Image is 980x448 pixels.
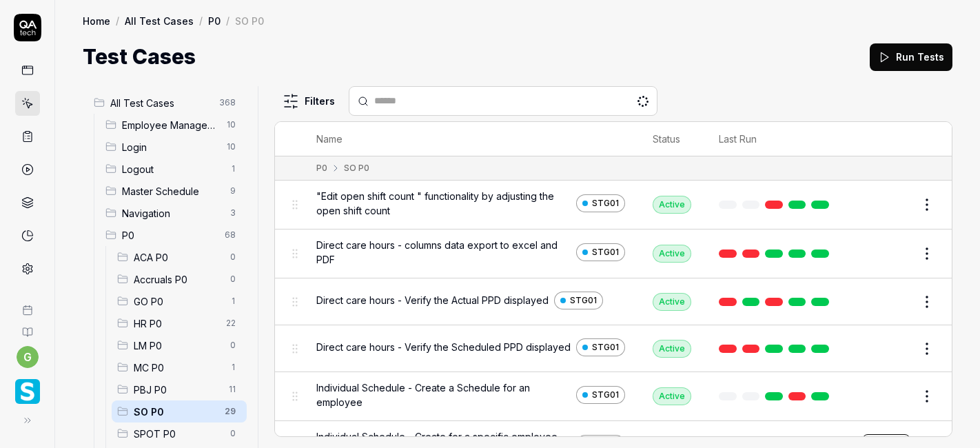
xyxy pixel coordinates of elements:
[225,359,241,376] span: 1
[100,202,247,224] div: Drag to reorderNavigation3
[870,43,952,71] button: Run Tests
[223,381,241,398] span: 11
[316,238,571,267] span: Direct care hours - columns data export to excel and PDF
[653,196,691,214] div: Active
[110,96,211,110] span: All Test Cases
[122,228,216,243] span: P0
[134,405,216,419] span: SO P0
[576,243,625,261] a: STG01
[225,249,241,265] span: 0
[275,278,952,325] tr: Direct care hours - Verify the Actual PPD displayedSTG01Active
[134,427,222,441] span: SPOT P0
[225,205,241,221] span: 3
[134,316,218,331] span: HR P0
[112,400,247,422] div: Drag to reorderSO P029
[122,118,218,132] span: Employee Management
[134,250,222,265] span: ACA P0
[653,340,691,358] div: Active
[275,230,952,278] tr: Direct care hours - columns data export to excel and PDFSTG01Active
[134,272,222,287] span: Accruals P0
[705,122,848,156] th: Last Run
[576,194,625,212] a: STG01
[112,334,247,356] div: Drag to reorderLM P00
[592,389,619,401] span: STG01
[6,316,49,338] a: Documentation
[225,293,241,309] span: 1
[554,292,603,309] a: STG01
[6,368,49,407] button: Smartlinx Logo
[100,136,247,158] div: Drag to reorderLogin10
[592,197,619,210] span: STG01
[225,425,241,442] span: 0
[116,14,119,28] div: /
[199,14,203,28] div: /
[221,139,241,155] span: 10
[122,140,218,154] span: Login
[83,41,196,72] h1: Test Cases
[122,206,222,221] span: Navigation
[134,360,222,375] span: MC P0
[221,116,241,133] span: 10
[112,246,247,268] div: Drag to reorderACA P00
[344,162,369,174] div: SO P0
[316,189,571,218] span: "Edit open shift count " functionality by adjusting the open shift count
[225,161,241,177] span: 1
[219,227,241,243] span: 68
[275,181,952,230] tr: "Edit open shift count " functionality by adjusting the open shift countSTG01Active
[134,338,222,353] span: LM P0
[226,14,229,28] div: /
[653,387,691,405] div: Active
[316,162,327,174] div: P0
[208,14,221,28] a: P0
[112,378,247,400] div: Drag to reorderPBJ P011
[235,14,264,28] div: SO P0
[225,183,241,199] span: 9
[570,294,597,307] span: STG01
[15,379,40,404] img: Smartlinx Logo
[100,158,247,180] div: Drag to reorderLogout1
[576,386,625,404] a: STG01
[275,372,952,421] tr: Individual Schedule - Create a Schedule for an employeeSTG01Active
[112,290,247,312] div: Drag to reorderGO P01
[576,338,625,356] a: STG01
[214,94,241,111] span: 368
[592,246,619,258] span: STG01
[303,122,639,156] th: Name
[275,325,952,372] tr: Direct care hours - Verify the Scheduled PPD displayedSTG01Active
[219,403,241,420] span: 29
[100,114,247,136] div: Drag to reorderEmployee Management10
[653,245,691,263] div: Active
[17,346,39,368] button: g
[225,337,241,354] span: 0
[122,162,222,176] span: Logout
[100,224,247,246] div: Drag to reorderP068
[112,356,247,378] div: Drag to reorderMC P01
[100,180,247,202] div: Drag to reorderMaster Schedule9
[225,271,241,287] span: 0
[316,340,571,354] span: Direct care hours - Verify the Scheduled PPD displayed
[83,14,110,28] a: Home
[274,88,343,115] button: Filters
[6,294,49,316] a: Book a call with us
[221,315,241,332] span: 22
[125,14,194,28] a: All Test Cases
[316,293,549,307] span: Direct care hours - Verify the Actual PPD displayed
[134,294,222,309] span: GO P0
[122,184,222,198] span: Master Schedule
[112,312,247,334] div: Drag to reorderHR P022
[112,268,247,290] div: Drag to reorderAccruals P00
[592,341,619,354] span: STG01
[316,380,571,409] span: Individual Schedule - Create a Schedule for an employee
[134,383,221,397] span: PBJ P0
[112,422,247,445] div: Drag to reorderSPOT P00
[653,293,691,311] div: Active
[639,122,705,156] th: Status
